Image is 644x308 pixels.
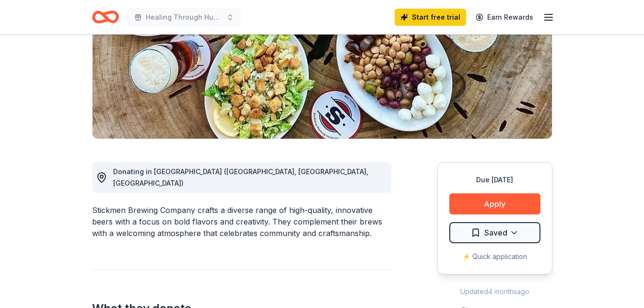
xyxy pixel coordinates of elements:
div: Updated 4 months ago [437,286,552,297]
button: Healing Through Humor/Laughter is the Best Medicine [127,8,242,27]
span: Saved [484,226,507,239]
span: Healing Through Humor/Laughter is the Best Medicine [146,12,222,23]
button: Apply [449,193,540,214]
a: Home [92,6,119,28]
button: Saved [449,222,540,243]
a: Start free trial [395,9,466,26]
a: Earn Rewards [470,9,539,26]
span: Donating in [GEOGRAPHIC_DATA] ([GEOGRAPHIC_DATA], [GEOGRAPHIC_DATA], [GEOGRAPHIC_DATA]) [113,167,368,187]
div: ⚡️ Quick application [449,251,540,262]
div: Stickmen Brewing Company crafts a diverse range of high-quality, innovative beers with a focus on... [92,204,391,239]
div: Due [DATE] [449,174,540,186]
